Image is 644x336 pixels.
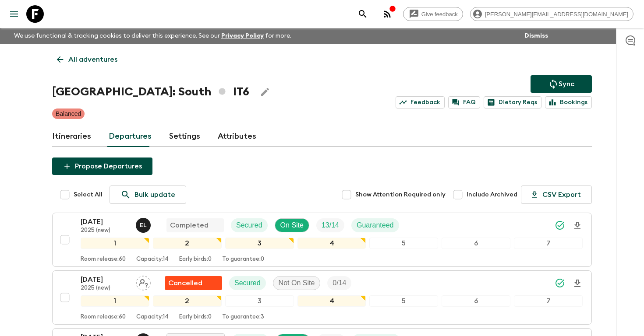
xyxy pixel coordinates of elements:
p: Bulk update [134,189,175,200]
span: Give feedback [417,11,463,17]
div: 5 [369,295,438,307]
div: 1 [81,238,149,249]
a: Feedback [396,96,445,108]
p: To guarantee: 3 [222,314,264,321]
div: Trip Fill [316,218,344,232]
p: 13 / 14 [322,220,339,231]
p: 2025 (new) [81,227,129,234]
svg: Download Onboarding [572,220,583,231]
div: 6 [442,238,510,249]
div: 7 [514,238,583,249]
p: Guaranteed [357,220,394,231]
div: Secured [229,276,266,290]
p: Room release: 60 [81,314,126,321]
p: All adventures [68,54,117,65]
svg: Download Onboarding [572,278,583,289]
button: menu [5,5,23,23]
a: Bulk update [110,185,186,204]
button: [DATE]2025 (new)Eleonora LongobardiCompletedSecuredOn SiteTrip FillGuaranteed1234567Room release:... [52,213,592,267]
p: Capacity: 14 [136,314,169,321]
p: [DATE] [81,217,129,227]
a: Give feedback [403,7,463,21]
button: Dismiss [522,30,550,42]
p: 0 / 14 [333,278,346,288]
div: Trip Fill [327,276,351,290]
div: 6 [442,295,510,307]
span: Assign pack leader [136,278,151,285]
a: Dietary Reqs [484,96,541,108]
div: Not On Site [273,276,321,290]
div: 3 [225,238,294,249]
p: Not On Site [279,278,315,288]
p: Capacity: 14 [136,256,169,263]
button: search adventures [354,5,372,23]
button: CSV Export [521,185,592,204]
button: Sync adventure departures to the booking engine [531,75,592,93]
a: Privacy Policy [221,33,264,39]
button: Edit Adventure Title [256,83,274,101]
p: Sync [559,79,574,89]
span: Include Archived [467,190,517,199]
p: We use functional & tracking cookies to deliver this experience. See our for more. [11,28,295,44]
a: Departures [109,126,152,147]
p: 2025 (new) [81,285,129,292]
a: Settings [169,126,200,147]
a: All adventures [52,51,122,68]
p: On Site [280,220,304,231]
p: Room release: 60 [81,256,126,263]
p: To guarantee: 0 [222,256,264,263]
h1: [GEOGRAPHIC_DATA]: South IT6 [52,83,249,101]
a: Bookings [545,96,592,108]
p: Secured [236,220,262,231]
div: 3 [225,295,294,307]
div: On Site [275,218,309,232]
p: Early birds: 0 [179,314,212,321]
span: Eleonora Longobardi [136,220,152,227]
span: Select All [74,190,103,199]
div: 2 [153,238,222,249]
p: Secured [234,278,261,288]
div: 5 [369,238,438,249]
div: 4 [297,238,366,249]
div: 1 [81,295,149,307]
span: Show Attention Required only [355,190,446,199]
p: Early birds: 0 [179,256,212,263]
div: 4 [297,295,366,307]
a: Itineraries [52,126,91,147]
svg: Synced Successfully [555,278,565,288]
div: Secured [231,218,268,232]
a: Attributes [218,126,256,147]
span: [PERSON_NAME][EMAIL_ADDRESS][DOMAIN_NAME] [480,11,633,17]
div: 2 [153,295,222,307]
p: Balanced [56,109,81,118]
div: [PERSON_NAME][EMAIL_ADDRESS][DOMAIN_NAME] [470,7,633,21]
svg: Synced Successfully [555,220,565,231]
button: [DATE]2025 (new)Assign pack leaderFlash Pack cancellationSecuredNot On SiteTrip Fill1234567Room r... [52,270,592,325]
p: Cancelled [168,278,202,288]
div: 7 [514,295,583,307]
a: FAQ [448,96,480,108]
p: Completed [170,220,209,231]
div: Flash Pack cancellation [165,276,222,290]
button: Propose Departures [52,157,152,175]
p: [DATE] [81,274,129,285]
